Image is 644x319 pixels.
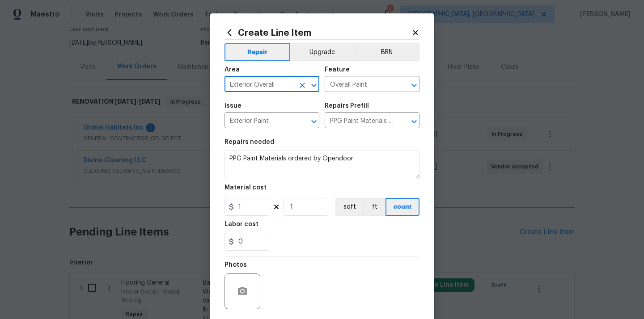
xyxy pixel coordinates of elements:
h5: Photos [225,262,247,268]
h5: Labor cost [225,221,258,227]
button: Open [308,115,320,128]
h5: Repairs Prefill [325,103,369,109]
h2: Create Line Item [225,28,411,38]
h5: Feature [325,67,350,73]
button: Clear [296,79,309,92]
h5: Material cost [225,185,267,191]
button: Upgrade [290,43,354,61]
button: sqft [335,198,363,216]
button: Open [308,79,320,92]
textarea: PPG Paint Materials ordered by Opendoor [225,151,419,179]
h5: Area [225,67,240,73]
h5: Issue [225,103,241,109]
h5: Repairs needed [225,139,274,145]
button: count [386,198,419,216]
button: Repair [225,43,290,61]
button: BRN [354,43,419,61]
button: ft [363,198,386,216]
button: Open [408,115,420,128]
button: Open [408,79,420,92]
